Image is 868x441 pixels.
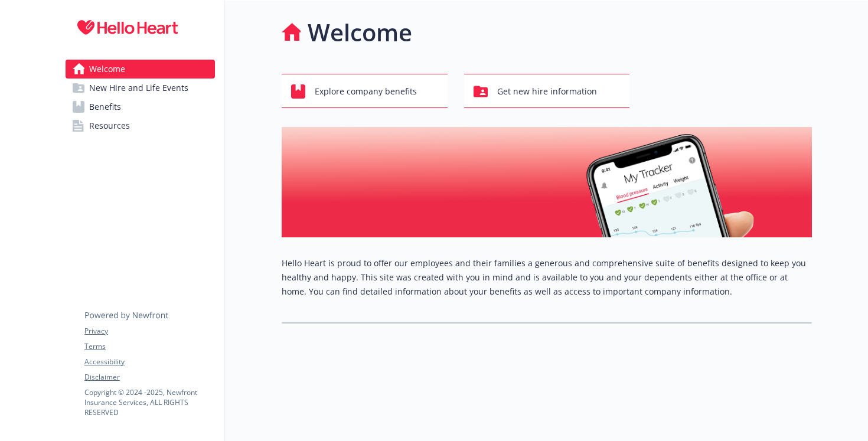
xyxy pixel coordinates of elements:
a: Disclaimer [84,372,214,383]
a: Terms [84,341,214,352]
button: Explore company benefits [282,74,448,108]
span: Explore company benefits [315,80,417,103]
span: Benefits [89,97,121,116]
img: overview page banner [282,127,812,237]
h1: Welcome [308,15,412,50]
span: Resources [89,116,130,135]
p: Hello Heart is proud to offer our employees and their families a generous and comprehensive suite... [282,256,812,299]
span: Get new hire information [497,80,597,103]
a: Welcome [66,60,215,79]
a: Privacy [84,326,214,337]
a: Benefits [66,97,215,116]
a: New Hire and Life Events [66,79,215,97]
button: Get new hire information [464,74,630,108]
p: Copyright © 2024 - 2025 , Newfront Insurance Services, ALL RIGHTS RESERVED [84,387,214,417]
a: Resources [66,116,215,135]
span: New Hire and Life Events [89,79,188,97]
span: Welcome [89,60,125,79]
a: Accessibility [84,357,214,367]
